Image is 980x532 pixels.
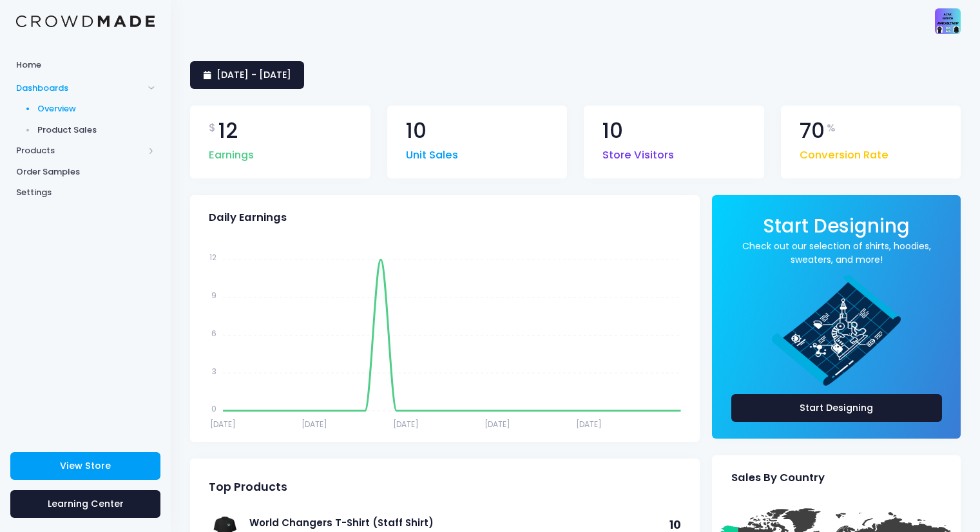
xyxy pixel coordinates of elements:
[16,144,144,157] span: Products
[16,166,155,178] span: Order Samples
[800,141,889,164] span: Conversion Rate
[211,327,216,338] tspan: 6
[212,365,216,376] tspan: 3
[731,394,942,422] a: Start Designing
[209,480,287,494] span: Top Products
[10,490,160,518] a: Learning Center
[249,516,656,530] a: World Changers T-Shirt (Staff Shirt)
[763,223,910,236] a: Start Designing
[48,497,124,510] span: Learning Center
[763,213,910,239] span: Start Designing
[209,211,287,224] span: Daily Earnings
[37,102,155,115] span: Overview
[10,452,160,480] a: View Store
[16,15,155,28] img: Logo
[218,120,238,142] span: 12
[209,120,216,136] span: $
[602,141,674,164] span: Store Visitors
[211,290,216,301] tspan: 9
[190,61,304,89] a: [DATE] - [DATE]
[576,418,602,429] tspan: [DATE]
[935,8,961,34] img: User
[731,240,942,267] a: Check out our selection of shirts, hoodies, sweaters, and more!
[16,82,144,95] span: Dashboards
[60,459,111,472] span: View Store
[37,124,155,137] span: Product Sales
[406,120,427,142] span: 10
[209,141,254,164] span: Earnings
[602,120,623,142] span: 10
[731,471,825,484] span: Sales By Country
[210,418,236,429] tspan: [DATE]
[16,186,155,199] span: Settings
[800,120,825,142] span: 70
[216,68,291,81] span: [DATE] - [DATE]
[406,141,458,164] span: Unit Sales
[209,252,216,263] tspan: 12
[485,418,510,429] tspan: [DATE]
[393,418,419,429] tspan: [DATE]
[16,59,155,71] span: Home
[211,403,216,414] tspan: 0
[827,120,836,136] span: %
[302,418,327,429] tspan: [DATE]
